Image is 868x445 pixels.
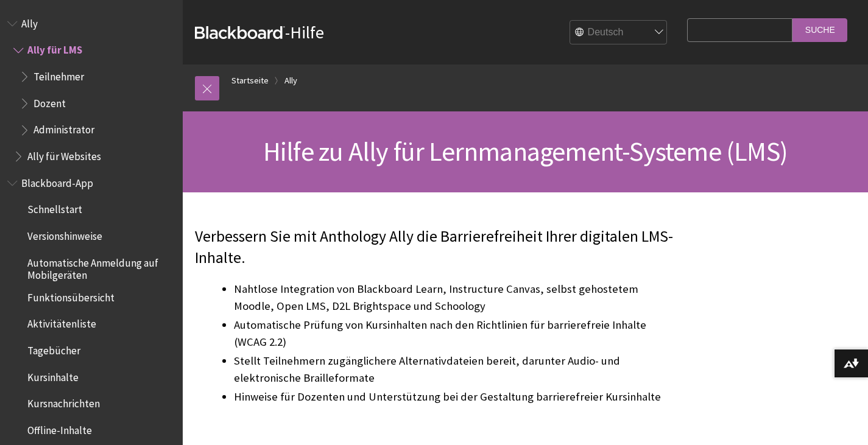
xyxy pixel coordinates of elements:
span: Offline-Inhalte [27,420,92,436]
span: Administrator [34,120,94,136]
span: Ally [21,13,38,30]
a: Startseite [231,73,269,88]
span: Blackboard-App [21,173,93,189]
a: Ally [284,73,297,88]
input: Suche [792,18,847,42]
span: Tagebücher [27,340,80,357]
span: Ally für LMS [27,40,82,57]
a: Blackboard-Hilfe [195,21,324,43]
span: Automatische Anmeldung auf Mobilgeräten [27,253,174,281]
span: Schnellstart [27,200,82,216]
li: Hinweise für Dozenten und Unterstützung bei der Gestaltung barrierefreier Kursinhalte [234,388,676,422]
p: Verbessern Sie mit Anthology Ally die Barrierefreiheit Ihrer digitalen LMS-Inhalte. [195,226,676,270]
span: Funktionsübersicht [27,287,115,304]
strong: Blackboard [195,26,285,39]
span: Aktivitätenliste [27,314,96,331]
span: Teilnehmer [34,66,84,83]
span: Kursnachrichten [27,394,100,410]
span: Ally für Websites [27,146,101,163]
span: Dozent [34,93,66,110]
li: Stellt Teilnehmern zugänglichere Alternativdateien bereit, darunter Audio- und elektronische Brai... [234,352,676,387]
li: Nahtlose Integration von Blackboard Learn, Instructure Canvas, selbst gehostetem Moodle, Open LMS... [234,281,676,315]
select: Site Language Selector [570,21,668,45]
span: Hilfe zu Ally für Lernmanagement-Systeme (LMS) [263,135,788,168]
span: Versionshinweise [27,226,102,242]
span: Kursinhalte [27,367,79,384]
nav: Book outline for Anthology Ally Help [7,13,175,167]
li: Automatische Prüfung von Kursinhalten nach den Richtlinien für barrierefreie Inhalte (WCAG 2.2) [234,317,676,351]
